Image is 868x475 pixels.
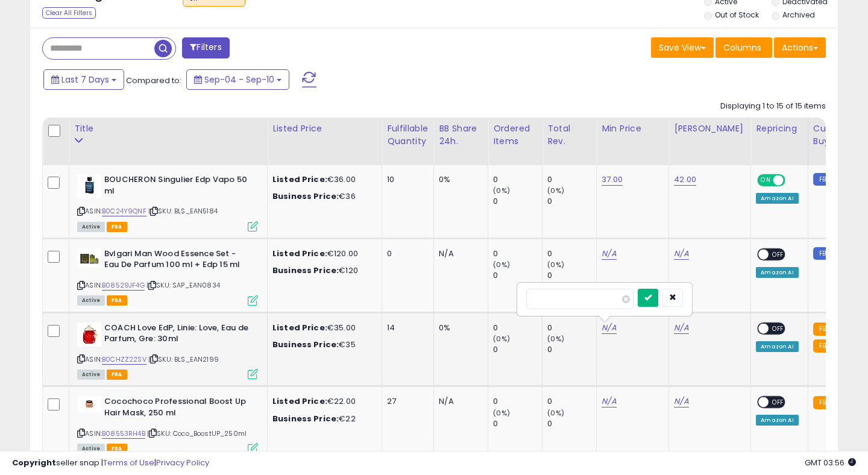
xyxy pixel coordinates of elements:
[42,7,96,19] div: Clear All Filters
[547,196,596,207] div: 0
[12,457,56,468] strong: Copyright
[77,174,101,198] img: 31p1bh8Un9L._SL40_.jpg
[12,458,209,469] div: seller snap | |
[602,174,623,186] a: 37.00
[107,222,127,232] span: FBA
[272,339,339,350] b: Business Price:
[782,10,815,20] label: Archived
[272,395,327,407] b: Listed Price:
[602,395,616,407] a: N/A
[107,370,127,380] span: FBA
[107,295,127,306] span: FBA
[77,370,105,380] span: All listings currently available for purchase on Amazon
[77,396,101,412] img: 21VVp4T9b2L._SL40_.jpg
[493,174,542,185] div: 0
[547,174,596,185] div: 0
[439,248,479,259] div: N/A
[148,206,218,216] span: | SKU: BLS_EAN5184
[104,248,251,274] b: Bvlgari Man Wood Essence Set - Eau De Parfum 100 ml + Edp 15 ml
[547,418,596,429] div: 0
[715,37,772,58] button: Columns
[156,457,209,468] a: Privacy Policy
[602,322,616,334] a: N/A
[756,122,802,135] div: Repricing
[77,396,258,452] div: ASIN:
[272,190,339,202] b: Business Price:
[61,74,109,86] span: Last 7 Days
[674,395,688,407] a: N/A
[439,122,483,148] div: BB Share 24h.
[103,457,154,468] a: Terms of Use
[43,69,124,90] button: Last 7 Days
[272,322,373,333] div: €35.00
[813,339,835,353] small: FBA
[674,322,688,334] a: N/A
[547,248,596,259] div: 0
[493,322,542,333] div: 0
[774,37,826,58] button: Actions
[493,260,510,269] small: (0%)
[102,354,146,365] a: B0CHZZ22SV
[439,174,479,185] div: 0%
[756,267,798,278] div: Amazon AI
[493,186,510,195] small: (0%)
[493,122,537,148] div: Ordered Items
[146,280,220,290] span: | SKU: SAP_EAN0834
[756,341,798,352] div: Amazon AI
[547,270,596,281] div: 0
[813,173,837,186] small: FBM
[493,344,542,355] div: 0
[674,174,696,186] a: 42.00
[547,334,564,344] small: (0%)
[148,354,219,364] span: | SKU: BLS_EAN2199
[186,69,289,90] button: Sep-04 - Sep-10
[769,323,788,333] span: OFF
[756,193,798,204] div: Amazon AI
[769,249,788,259] span: OFF
[102,429,145,439] a: B08553RH4B
[493,334,510,344] small: (0%)
[272,122,377,135] div: Listed Price
[813,322,835,336] small: FBA
[204,74,274,86] span: Sep-04 - Sep-10
[77,248,258,304] div: ASIN:
[272,174,373,185] div: €36.00
[272,248,327,259] b: Listed Price:
[547,322,596,333] div: 0
[77,222,105,232] span: All listings currently available for purchase on Amazon
[493,408,510,418] small: (0%)
[493,248,542,259] div: 0
[104,396,251,421] b: Cocochoco Professional Boost Up Hair Mask, 250 ml
[547,408,564,418] small: (0%)
[547,122,591,148] div: Total Rev.
[784,175,803,186] span: OFF
[493,418,542,429] div: 0
[674,248,688,260] a: N/A
[674,122,746,135] div: [PERSON_NAME]
[723,42,761,54] span: Columns
[77,174,258,230] div: ASIN:
[77,248,101,268] img: 310P5pv2T+L._SL40_.jpg
[74,122,262,135] div: Title
[387,248,424,259] div: 0
[602,122,664,135] div: Min Price
[493,270,542,281] div: 0
[272,265,373,276] div: €120
[272,414,373,424] div: €22
[272,248,373,259] div: €120.00
[758,175,773,186] span: ON
[272,413,339,424] b: Business Price:
[769,397,788,407] span: OFF
[104,174,251,200] b: BOUCHERON Singulier Edp Vapo 50 ml
[272,174,327,185] b: Listed Price:
[439,396,479,407] div: N/A
[102,280,145,291] a: B08529JF4G
[547,344,596,355] div: 0
[602,248,616,260] a: N/A
[387,396,424,407] div: 27
[104,322,251,348] b: COACH Love EdP, Linie: Love, Eau de Parfum, Gre: 30ml
[805,457,856,468] span: 2025-09-18 03:56 GMT
[102,206,146,216] a: B0C24Y9QNF
[272,339,373,350] div: €35
[77,295,105,306] span: All listings currently available for purchase on Amazon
